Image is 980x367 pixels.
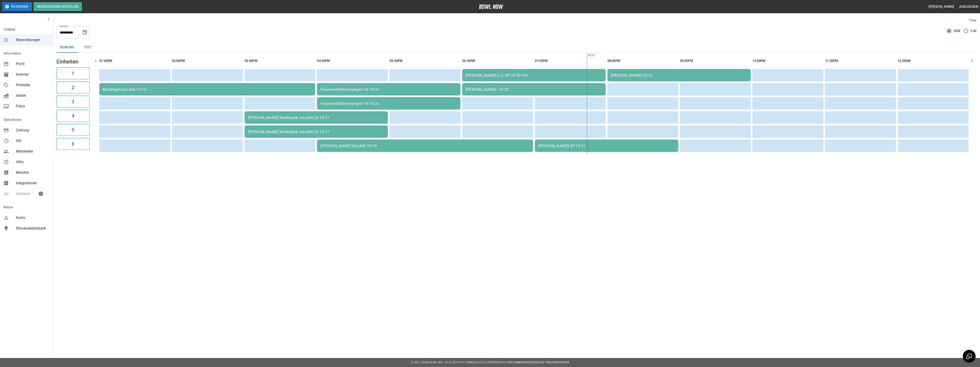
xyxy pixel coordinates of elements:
span: Wissensdatenbank [16,226,49,231]
button: Choose date, selected date is 11. Okt. 2025 [80,28,89,37]
span: Produkte [16,82,49,88]
span: Artikel [16,93,49,98]
div: Kindergeb bezahlt 13-16 [103,87,312,92]
th: 06:00PM [462,55,533,67]
h6: 1 [72,70,74,77]
button: Pausieren [2,2,32,11]
h6: 4 [72,112,74,119]
span: Profil [16,61,49,67]
img: logo [479,4,503,9]
span: Zahlung [16,128,49,133]
th: 02:00PM [172,55,243,67]
div: [PERSON_NAME] n.s. 8P 18-20 Uhr [466,73,602,78]
span: Reservierungen [16,37,49,43]
table: sticky table [98,53,970,154]
h5: Einheiten [57,58,90,65]
th: 07:00PM [535,55,606,67]
h6: 3 [72,98,74,105]
h6: 6 [72,140,74,147]
div: [PERSON_NAME]. 18-20 [466,87,602,92]
div: [PERSON_NAME] Bezahlt 16-19 [320,143,529,148]
button: 2 [57,82,90,93]
span: © 2022 BowlNow, Inc. Alle Rechte vorbehalten. [411,361,486,364]
span: Fotos [16,104,49,109]
h6: 5 [72,126,74,133]
h6: 2 [72,84,74,91]
span: Konto [16,215,49,220]
div: [PERSON_NAME] 20-22 [611,73,747,78]
th: 08:00PM [607,55,678,67]
th: 05:00PM [390,55,460,67]
span: Mitarbeiter [16,149,49,154]
a: Datenschutz-Bestimmungen [486,361,531,364]
span: Std [16,138,49,143]
span: Grid [954,28,960,34]
th: 01:00PM [99,55,170,67]
div: [PERSON_NAME] 9P 19-21 [538,143,675,148]
span: Inventar [16,72,49,77]
button: 5 [57,124,90,136]
button: test [78,42,98,53]
th: 09:00PM [680,55,751,67]
div: [PERSON_NAME] Kindergeb. bezahlt 2x 15-17 [248,115,384,120]
button: 1 [57,67,90,79]
div: FeuerwehrMemmingen 16-18 2x [320,101,457,106]
span: List [971,28,976,34]
span: 20:51 [587,53,588,58]
th: 11:00PM [825,55,896,67]
a: Geschäftsbedingungen [531,361,569,364]
button: 3 [57,96,90,108]
th: 03:00PM [245,55,315,67]
button: Reservierung erstellen [34,2,82,11]
button: Ausloggen [957,3,980,11]
button: Bowling [57,42,78,53]
th: 10:00PM [752,55,823,67]
th: 12:00AM [898,55,969,67]
span: Integrationen [16,181,49,186]
span: Berichte [16,170,49,175]
th: 04:00PM [317,55,388,67]
button: 4 [57,110,90,122]
span: Hilfe [16,159,49,165]
div: [PERSON_NAME] Kindergeb. bezahlt 2x 15-17 [248,129,384,134]
div: inventory tabs [57,42,976,53]
div: FeuerwehrMemmingen 16-18 2x [320,87,457,92]
label: View [969,18,976,22]
button: [PERSON_NAME] [927,3,956,11]
button: 6 [57,138,90,150]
